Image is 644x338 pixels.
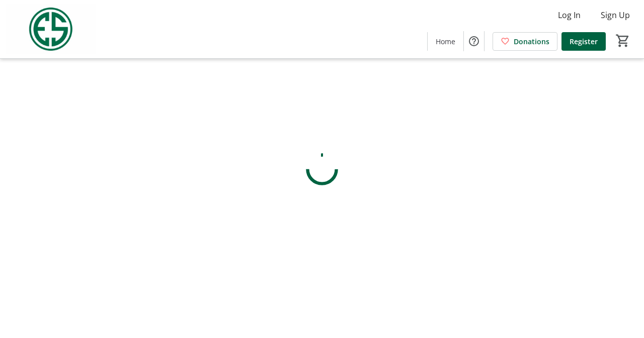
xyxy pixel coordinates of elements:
[464,31,484,51] button: Help
[6,4,96,54] img: Evans Scholars Foundation's Logo
[493,32,557,51] a: Donations
[593,7,638,23] button: Sign Up
[428,32,463,51] a: Home
[558,9,581,21] span: Log In
[561,32,606,51] a: Register
[550,7,589,23] button: Log In
[436,36,455,47] span: Home
[614,32,632,50] button: Cart
[570,36,598,47] span: Register
[601,9,630,21] span: Sign Up
[514,36,549,47] span: Donations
